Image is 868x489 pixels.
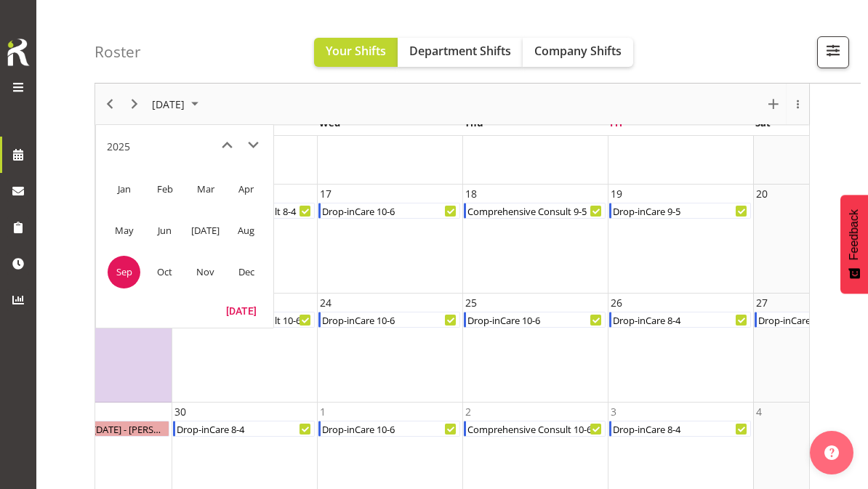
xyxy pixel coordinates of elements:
img: Rosterit icon logo [4,36,33,68]
div: Drop-inCare 8-4 [611,421,750,436]
span: Aug [230,214,262,247]
span: Company Shifts [534,43,622,59]
div: 1 [320,405,326,419]
span: [DATE] [150,95,186,113]
span: May [108,214,140,247]
span: [DATE] [189,214,222,247]
td: Thursday, September 18, 2025 [462,185,608,294]
button: next month [240,132,266,158]
button: Today [217,300,266,320]
span: Jun [148,214,181,247]
div: Drop-inCare 10-6 Begin From Thursday, September 25, 2025 at 10:00:00 AM GMT+12:00 Ends At Thursda... [464,312,606,328]
span: Jan [108,173,140,206]
span: Mar [189,173,222,206]
td: Monday, September 22, 2025 [26,294,172,403]
div: 4 [756,405,762,419]
div: Drop-inCare 10-6 [321,421,459,436]
td: Thursday, September 25, 2025 [462,294,608,403]
td: September 2025 [103,251,144,293]
button: previous month [214,132,240,158]
div: 25 [465,296,477,310]
button: Company Shifts [523,38,633,67]
div: 20 [756,187,768,201]
div: 26 [611,296,622,310]
td: Wednesday, September 24, 2025 [317,294,462,403]
div: Drop-inCare 8-4 [611,312,750,327]
div: Drop-inCare 8-4 Begin From Friday, September 26, 2025 at 8:00:00 AM GMT+12:00 Ends At Friday, Sep... [609,312,751,328]
div: Comprehensive Consult 10-6 Begin From Thursday, October 2, 2025 at 10:00:00 AM GMT+13:00 Ends At ... [464,421,606,437]
div: Comprehensive Consult 9-5 [466,203,605,218]
div: Previous [97,84,122,124]
button: September 2025 [150,95,205,113]
div: Next [122,84,147,124]
div: Drop-inCare 10-6 Begin From Wednesday, October 1, 2025 at 10:00:00 AM GMT+13:00 Ends At Wednesday... [318,421,460,437]
button: Previous [100,95,120,113]
button: New Event [764,95,784,113]
div: 30 [174,405,186,419]
div: 18 [465,187,477,201]
button: Filter Shifts [817,36,849,68]
h4: Roster [95,44,141,60]
span: Feb [148,173,181,206]
div: 24 [320,296,331,310]
div: Drop-inCare 8-4 Begin From Friday, October 3, 2025 at 8:00:00 AM GMT+13:00 Ends At Friday, Octobe... [609,421,751,437]
span: Nov [189,256,222,288]
div: 3 [611,405,616,419]
div: Drop-inCare 8-4 Begin From Tuesday, September 30, 2025 at 8:00:00 AM GMT+13:00 Ends At Tuesday, S... [173,421,315,437]
span: Feedback [848,209,861,260]
button: Department Shifts [398,38,523,67]
span: Sep [108,256,140,288]
div: 17 [320,187,331,201]
div: Drop-inCare 8-4 [175,421,314,436]
span: Your Shifts [326,43,386,59]
span: Apr [230,173,262,206]
img: help-xxl-2.png [824,445,839,460]
td: Tuesday, September 23, 2025 [172,294,317,403]
div: Drop-inCare 10-6 [321,203,459,218]
div: overflow [786,84,809,124]
span: Department Shifts [409,43,511,59]
div: 27 [756,296,768,310]
div: Comprehensive Consult 9-5 Begin From Thursday, September 18, 2025 at 9:00:00 AM GMT+12:00 Ends At... [464,203,606,219]
div: Drop-inCare 9-5 Begin From Friday, September 19, 2025 at 9:00:00 AM GMT+12:00 Ends At Friday, Sep... [609,203,751,219]
div: Repeats every monday - Rachna Anderson Begin From Monday, September 29, 2025 at 12:00:00 AM GMT+1... [28,421,169,437]
td: Wednesday, September 17, 2025 [317,185,462,294]
span: Oct [148,256,181,288]
button: Next [125,95,145,113]
div: Drop-inCare 9-5 [611,203,750,218]
td: Friday, September 19, 2025 [608,185,753,294]
div: Drop-inCare 10-6 Begin From Wednesday, September 17, 2025 at 10:00:00 AM GMT+12:00 Ends At Wednes... [318,203,460,219]
div: title [107,132,130,161]
td: Friday, September 26, 2025 [608,294,753,403]
div: Comprehensive Consult 10-6 [466,421,605,436]
button: Your Shifts [314,38,398,67]
div: Drop-inCare 10-6 [321,312,459,327]
div: Drop-inCare 10-6 Begin From Wednesday, September 24, 2025 at 10:00:00 AM GMT+12:00 Ends At Wednes... [318,312,460,328]
span: Dec [230,256,262,288]
div: 2 [465,405,471,419]
div: Drop-inCare 10-6 [466,312,605,327]
div: 19 [611,187,622,201]
div: Repeats every [DATE] - [PERSON_NAME] [28,421,169,436]
button: Feedback - Show survey [840,195,868,294]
